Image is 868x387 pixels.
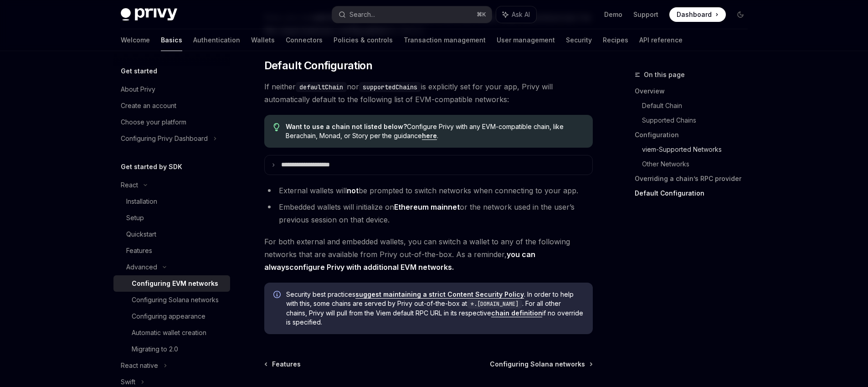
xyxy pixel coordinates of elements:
span: On this page [644,69,685,80]
div: Migrating to 2.0 [132,344,178,355]
button: Ask AI [496,6,536,23]
a: viem-Supported Networks [642,142,755,157]
a: Security [566,29,592,51]
svg: Tip [273,123,280,131]
div: About Privy [121,84,155,95]
div: Search... [349,9,375,20]
div: Setup [126,212,144,223]
span: Security best practices . In order to help with this, some chains are served by Privy out-of-the-... [286,290,584,327]
a: Overview [635,84,755,98]
span: If neither nor is explicitly set for your app, Privy will automatically default to the following ... [264,80,593,106]
strong: not [347,186,359,195]
svg: Info [273,291,282,300]
strong: Ethereum mainnet [394,202,460,212]
a: here [422,132,437,140]
a: About Privy [113,81,230,98]
a: Connectors [286,29,323,51]
a: Configuration [635,128,755,142]
div: Configuring EVM networks [132,278,218,289]
a: Support [633,10,658,19]
img: dark logo [121,8,177,21]
a: Recipes [603,29,628,51]
span: For both external and embedded wallets, you can switch a wallet to any of the following networks ... [264,235,593,273]
strong: Want to use a chain not listed below? [286,123,407,130]
a: Configuring appearance [113,308,230,325]
div: Automatic wallet creation [132,327,206,338]
a: Welcome [121,29,150,51]
a: Other Networks [642,157,755,171]
div: Configuring appearance [132,311,205,322]
h5: Get started by SDK [121,161,182,172]
div: Installation [126,196,157,207]
a: Configuring EVM networks [113,275,230,292]
button: Toggle dark mode [733,7,748,22]
code: supportedChains [359,82,421,92]
a: Basics [161,29,182,51]
div: Features [126,245,152,256]
a: Authentication [193,29,240,51]
a: Supported Chains [642,113,755,128]
a: Overriding a chain’s RPC provider [635,171,755,186]
div: Quickstart [126,229,156,240]
a: Installation [113,193,230,210]
a: Features [265,360,301,369]
a: Features [113,243,230,259]
a: Migrating to 2.0 [113,341,230,357]
a: Create an account [113,98,230,114]
div: React [121,180,138,191]
a: Automatic wallet creation [113,325,230,341]
span: Default Configuration [264,58,372,73]
code: defaultChain [296,82,347,92]
a: Demo [604,10,622,19]
a: Default Configuration [635,186,755,201]
span: ⌘ K [477,11,486,18]
span: Ask AI [512,10,530,19]
li: Embedded wallets will initialize on or the network used in the user’s previous session on that de... [264,201,593,226]
a: Wallets [251,29,275,51]
div: Configuring Privy Dashboard [121,133,208,144]
a: Policies & controls [334,29,393,51]
h5: Get started [121,66,157,77]
a: chain definition [491,309,542,317]
a: API reference [639,29,683,51]
code: *.[DOMAIN_NAME] [467,299,522,309]
span: Dashboard [677,10,712,19]
div: Advanced [126,262,157,273]
button: Search...⌘K [332,6,492,23]
span: Configure Privy with any EVM-compatible chain, like Berachain, Monad, or Story per the guidance . [286,122,583,140]
strong: you can always . [264,250,535,272]
li: External wallets will be prompted to switch networks when connecting to your app. [264,184,593,197]
a: Configuring Solana networks [490,360,592,369]
a: configure Privy with additional EVM networks [289,263,452,272]
div: Create an account [121,100,176,111]
a: User management [497,29,555,51]
a: Choose your platform [113,114,230,130]
div: Configuring Solana networks [132,294,219,305]
div: Choose your platform [121,117,186,128]
a: Dashboard [669,7,726,22]
a: Default Chain [642,98,755,113]
a: Transaction management [404,29,486,51]
div: React native [121,360,158,371]
span: Configuring Solana networks [490,360,585,369]
a: Configuring Solana networks [113,292,230,308]
a: suggest maintaining a strict Content Security Policy [355,290,524,299]
span: Features [272,360,301,369]
a: Setup [113,210,230,226]
a: Quickstart [113,226,230,243]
